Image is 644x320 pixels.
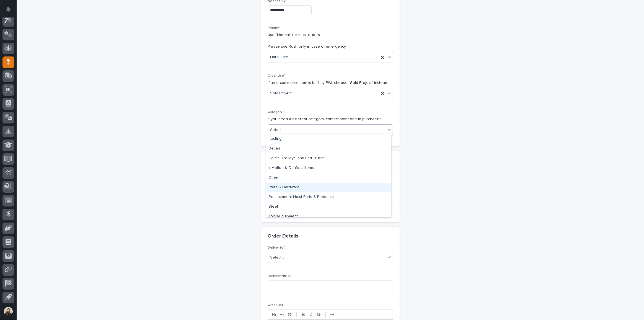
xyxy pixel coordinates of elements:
[266,183,391,192] div: Parts & Hardware
[270,91,292,96] span: Sold Project
[268,116,393,122] p: if you need a different category, contact someone in purchasing
[266,192,391,202] div: Replacement Hoist Parts & Pendants
[266,202,391,212] div: Steel
[266,134,391,144] div: (testing)
[268,303,283,307] span: Order List
[268,74,286,78] span: Order Use
[330,313,334,317] strong: •••
[270,255,284,260] div: Select...
[268,32,393,49] p: Use "Normal" for most orders. Please use Rush only in case of emergency.
[268,80,393,86] p: if an e-commerce item is built by PWI, choose "Sold Project" instead
[268,110,284,114] span: Category
[266,144,391,154] div: Decals
[270,54,289,60] span: Hard Date
[2,3,14,15] button: Notifications
[266,173,391,183] div: Other
[266,163,391,173] div: InMotion & Danfoss Items
[266,154,391,163] div: Hoists, Trolleys, and End Trucks
[268,246,285,249] span: Deliver to
[268,26,281,30] span: Priority
[329,311,336,318] button: •••
[268,274,292,278] span: Delivery Notes
[2,306,14,317] button: users-avatar
[7,7,14,16] div: Notifications
[270,127,284,133] div: Select...
[268,233,299,239] h2: Order Details
[266,212,391,221] div: Tools/Equipment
